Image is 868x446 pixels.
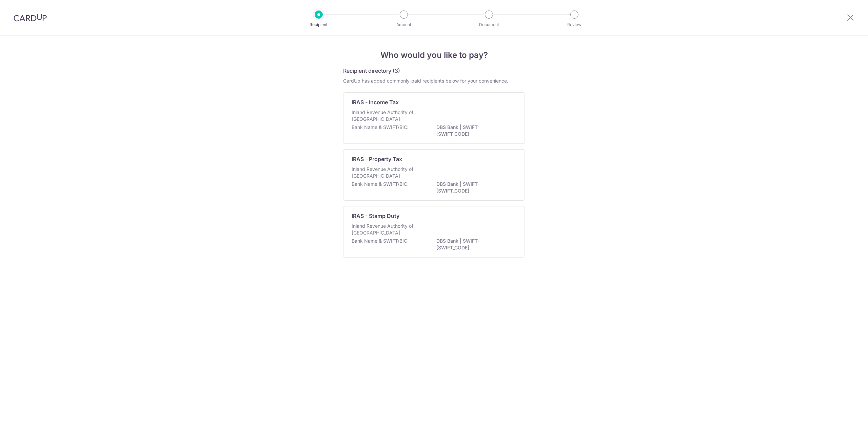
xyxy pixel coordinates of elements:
p: DBS Bank | SWIFT: [SWIFT_CODE] [436,238,512,251]
h4: Who would you like to pay? [343,49,525,61]
p: Review [549,21,599,28]
p: Amount [379,21,429,28]
img: CardUp [14,14,47,22]
p: DBS Bank | SWIFT: [SWIFT_CODE] [436,124,512,137]
p: IRAS - Stamp Duty [352,212,399,220]
p: DBS Bank | SWIFT: [SWIFT_CODE] [436,181,512,194]
h5: Recipient directory (3) [343,67,400,75]
p: Inland Revenue Authority of [GEOGRAPHIC_DATA] [352,223,423,236]
p: Bank Name & SWIFT/BIC: [352,238,409,244]
p: Bank Name & SWIFT/BIC: [352,181,409,187]
p: IRAS - Income Tax [352,98,399,106]
p: Bank Name & SWIFT/BIC: [352,124,409,131]
div: CardUp has added commonly-paid recipients below for your convenience. [343,77,525,84]
p: Document [464,21,514,28]
p: Recipient [294,21,344,28]
p: Inland Revenue Authority of [GEOGRAPHIC_DATA] [352,109,423,122]
iframe: Opens a widget where you can find more information [824,426,861,443]
p: IRAS - Property Tax [352,155,402,163]
p: Inland Revenue Authority of [GEOGRAPHIC_DATA] [352,166,423,179]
